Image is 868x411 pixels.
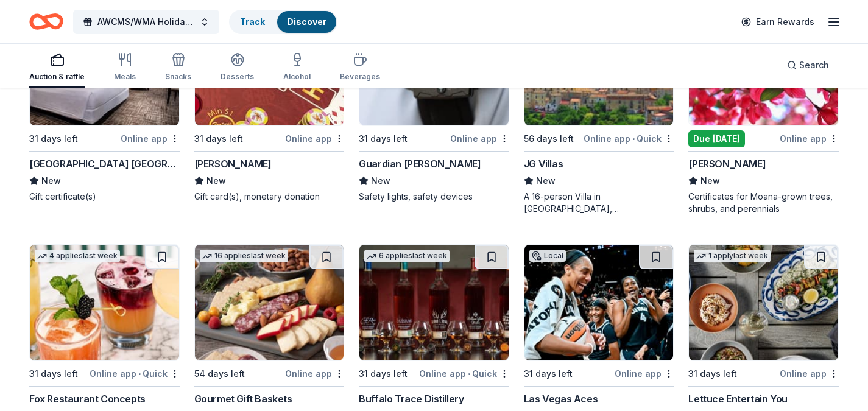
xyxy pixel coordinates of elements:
[694,250,771,262] div: 1 apply last week
[90,366,180,381] div: Online app Quick
[615,366,674,381] div: Online app
[780,131,839,146] div: Online app
[734,11,822,33] a: Earn Rewards
[30,245,179,360] img: Image for Fox Restaurant Concepts
[524,132,574,146] div: 56 days left
[285,131,344,146] div: Online app
[359,156,481,171] div: Guardian [PERSON_NAME]
[688,367,737,381] div: 31 days left
[97,15,195,29] span: AWCMS/WMA Holiday Luncheon
[165,47,191,88] button: Snacks
[419,366,509,381] div: Online app Quick
[121,131,180,146] div: Online app
[359,9,509,203] a: Image for Guardian Angel Device2 applieslast week31 days leftOnline appGuardian [PERSON_NAME]NewS...
[29,9,180,203] a: Image for Treasure Island Las VegasLocal31 days leftOnline app[GEOGRAPHIC_DATA] [GEOGRAPHIC_DATA]...
[359,191,509,203] div: Safety lights, safety devices
[450,131,509,146] div: Online app
[700,174,720,188] span: New
[688,9,839,215] a: Image for Moana NurseryLocalDue [DATE]Online app[PERSON_NAME]NewCertificates for Moana-grown tree...
[524,9,674,215] a: Image for JG Villas1 applylast week56 days leftOnline app•QuickJG VillasNewA 16-person Villa in [...
[194,191,345,203] div: Gift card(s), monetary donation
[221,47,254,88] button: Desserts
[221,72,254,82] div: Desserts
[689,245,838,360] img: Image for Lettuce Entertain You
[285,366,344,381] div: Online app
[29,156,180,171] div: [GEOGRAPHIC_DATA] [GEOGRAPHIC_DATA]
[780,366,839,381] div: Online app
[41,174,61,188] span: New
[524,392,598,406] div: Las Vegas Aces
[200,250,288,262] div: 16 applies last week
[632,134,635,144] span: •
[138,369,141,379] span: •
[468,369,470,379] span: •
[364,250,450,262] div: 6 applies last week
[529,250,566,262] div: Local
[29,72,85,82] div: Auction & raffle
[524,245,674,360] img: Image for Las Vegas Aces
[340,72,380,82] div: Beverages
[688,130,745,147] div: Due [DATE]
[688,156,766,171] div: [PERSON_NAME]
[73,10,219,34] button: AWCMS/WMA Holiday Luncheon
[371,174,390,188] span: New
[194,367,245,381] div: 54 days left
[359,392,464,406] div: Buffalo Trace Distillery
[114,72,136,82] div: Meals
[240,16,265,27] a: Track
[114,47,136,88] button: Meals
[359,367,408,381] div: 31 days left
[194,156,272,171] div: [PERSON_NAME]
[29,7,63,36] a: Home
[536,174,556,188] span: New
[688,191,839,215] div: Certificates for Moana-grown trees, shrubs, and perennials
[524,156,563,171] div: JG Villas
[29,367,78,381] div: 31 days left
[287,16,326,27] a: Discover
[29,47,85,88] button: Auction & raffle
[29,392,146,406] div: Fox Restaurant Concepts
[283,47,311,88] button: Alcohol
[777,53,839,77] button: Search
[194,132,243,146] div: 31 days left
[524,191,674,215] div: A 16-person Villa in [GEOGRAPHIC_DATA], [GEOGRAPHIC_DATA], [GEOGRAPHIC_DATA] for 7days/6nights (R...
[799,58,829,72] span: Search
[35,250,120,262] div: 4 applies last week
[283,72,311,82] div: Alcohol
[229,10,337,34] button: TrackDiscover
[688,392,788,406] div: Lettuce Entertain You
[165,72,191,82] div: Snacks
[359,132,408,146] div: 31 days left
[340,47,380,88] button: Beverages
[206,174,226,188] span: New
[194,392,292,406] div: Gourmet Gift Baskets
[584,131,674,146] div: Online app Quick
[524,367,573,381] div: 31 days left
[194,9,345,203] a: Image for Boyd Gaming1 applylast week31 days leftOnline app[PERSON_NAME]NewGift card(s), monetary...
[195,245,344,360] img: Image for Gourmet Gift Baskets
[29,191,180,203] div: Gift certificate(s)
[29,132,78,146] div: 31 days left
[359,245,509,360] img: Image for Buffalo Trace Distillery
